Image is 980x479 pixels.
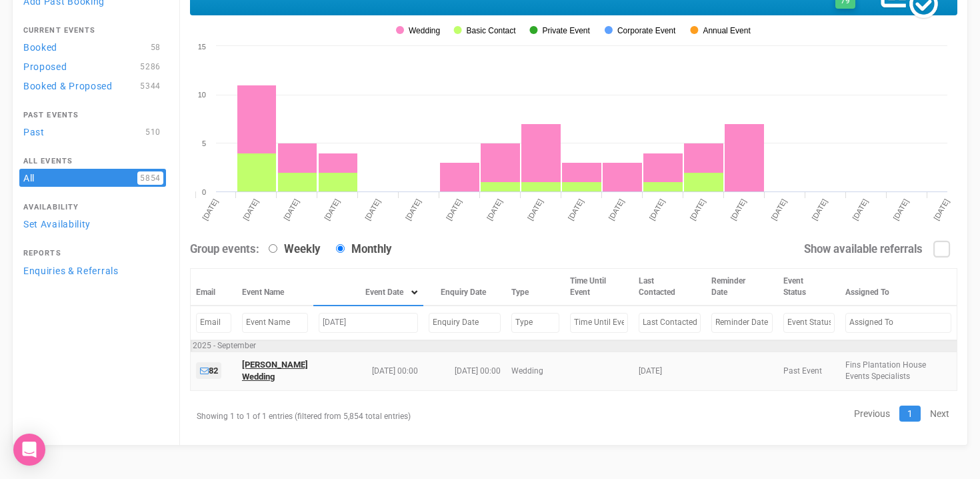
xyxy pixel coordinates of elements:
[237,269,313,306] th: Event Name
[196,362,221,379] a: 82
[506,269,565,306] th: Type
[363,197,382,221] tspan: [DATE]
[137,171,163,185] span: 5854
[932,197,951,221] tspan: [DATE]
[242,360,308,382] a: [PERSON_NAME] Wedding
[137,60,163,73] span: 5286
[19,169,166,187] a: All5854
[840,269,957,306] th: Assigned To
[899,406,921,422] a: 1
[423,352,506,390] td: [DATE] 00:00
[567,197,585,221] tspan: [DATE]
[262,242,320,258] label: Weekly
[201,197,219,221] tspan: [DATE]
[269,244,277,253] input: Weekly
[202,188,206,196] tspan: 0
[511,313,559,332] input: Filter by Type
[319,313,418,332] input: Filter by Event Date
[565,269,633,306] th: Time Until Event
[783,313,835,332] input: Filter by Event Status
[570,313,628,332] input: Filter by Time Until Event
[607,197,626,221] tspan: [DATE]
[703,26,751,35] tspan: Annual Event
[404,197,423,221] tspan: [DATE]
[445,197,463,221] tspan: [DATE]
[423,269,506,306] th: Enquiry Date
[409,26,440,35] tspan: Wedding
[542,26,590,35] tspan: Private Event
[846,406,898,422] a: Previous
[845,313,951,332] input: Filter by Assigned To
[19,215,166,233] a: Set Availability
[769,197,788,221] tspan: [DATE]
[729,197,747,221] tspan: [DATE]
[23,203,162,211] h4: Availability
[633,269,706,306] th: Last Contacted
[429,313,501,332] input: Filter by Enquiry Date
[19,77,166,95] a: Booked & Proposed5344
[851,197,869,221] tspan: [DATE]
[23,27,162,35] h4: Current Events
[526,197,545,221] tspan: [DATE]
[198,43,206,51] tspan: 15
[23,250,162,258] h4: Reports
[148,41,163,54] span: 58
[19,38,166,56] a: Booked58
[19,262,166,280] a: Enquiries & Referrals
[840,352,957,390] td: Fins Plantation House Events Specialists
[810,197,829,221] tspan: [DATE]
[778,269,840,306] th: Event Status
[282,197,301,221] tspan: [DATE]
[633,352,706,390] td: [DATE]
[336,244,345,253] input: Monthly
[617,26,676,35] tspan: Corporate Event
[329,242,391,258] label: Monthly
[485,197,504,221] tspan: [DATE]
[891,197,910,221] tspan: [DATE]
[190,404,433,429] div: Showing 1 to 1 of 1 entries (filtered from 5,854 total entries)
[648,197,667,221] tspan: [DATE]
[313,352,423,390] td: [DATE] 00:00
[922,406,957,422] a: Next
[639,313,701,332] input: Filter by Last Contacted
[143,125,163,139] span: 510
[137,79,163,93] span: 5344
[19,57,166,75] a: Proposed5286
[242,313,308,332] input: Filter by Event Name
[506,352,565,390] td: Wedding
[241,197,260,221] tspan: [DATE]
[190,242,259,256] strong: Group events:
[202,139,206,147] tspan: 5
[778,352,840,390] td: Past Event
[191,340,957,352] td: 2025 - September
[191,269,237,306] th: Email
[23,111,162,119] h4: Past Events
[467,26,517,35] tspan: Basic Contact
[711,313,772,332] input: Filter by Reminder Date
[804,242,923,256] strong: Show available referrals
[196,313,231,332] input: Filter by Email
[706,269,777,306] th: Reminder Date
[313,269,423,306] th: Event Date
[19,123,166,141] a: Past510
[23,157,162,165] h4: All Events
[689,197,707,221] tspan: [DATE]
[198,91,206,99] tspan: 10
[13,434,45,466] div: Open Intercom Messenger
[323,197,341,221] tspan: [DATE]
